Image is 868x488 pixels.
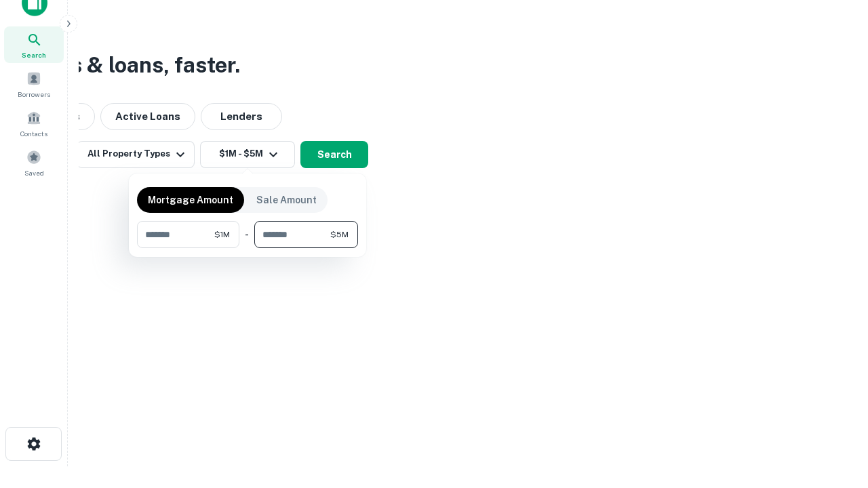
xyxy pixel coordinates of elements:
[330,228,349,241] span: $5M
[214,228,230,241] span: $1M
[800,380,868,445] iframe: Chat Widget
[245,221,249,248] div: -
[148,192,233,207] p: Mortgage Amount
[256,192,317,207] p: Sale Amount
